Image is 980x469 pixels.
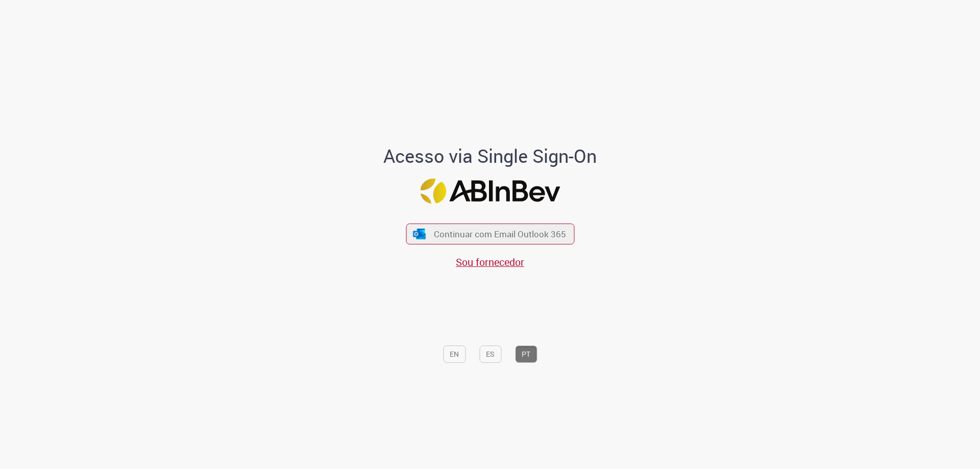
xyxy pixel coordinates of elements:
a: Sou fornecedor [456,255,524,269]
img: Logo ABInBev [420,179,560,204]
img: ícone Azure/Microsoft 360 [412,229,427,239]
button: PT [515,345,537,363]
button: ES [479,345,501,363]
button: ícone Azure/Microsoft 360 Continuar com Email Outlook 365 [406,224,574,244]
span: Continuar com Email Outlook 365 [434,228,566,240]
button: EN [443,345,465,363]
h1: Acesso via Single Sign-On [349,146,632,166]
